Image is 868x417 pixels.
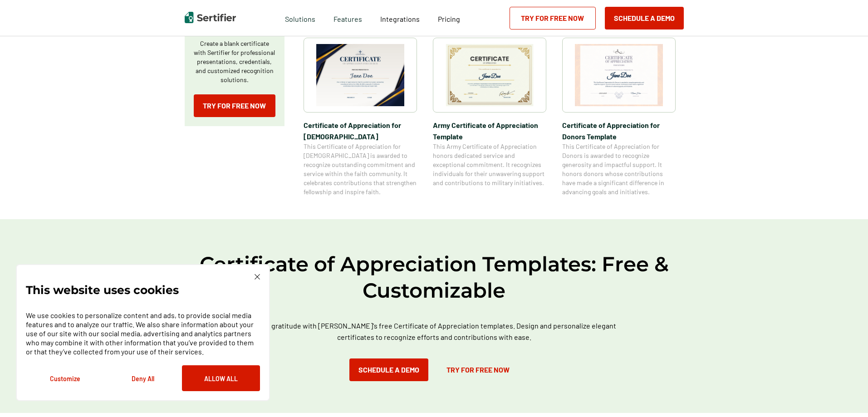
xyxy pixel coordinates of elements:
button: Customize [26,365,104,391]
span: Certificate of Appreciation for [DEMOGRAPHIC_DATA]​ [304,119,417,142]
span: This Army Certificate of Appreciation honors dedicated service and exceptional commitment. It rec... [433,142,546,187]
span: Integrations [380,15,420,23]
a: Try for Free Now [510,7,596,29]
span: Pricing [438,15,460,23]
a: Certificate of Appreciation for Donors​ TemplateCertificate of Appreciation for Donors​ TemplateT... [562,38,676,196]
span: This Certificate of Appreciation for Donors is awarded to recognize generosity and impactful supp... [562,142,676,196]
a: Try for Free Now [437,358,519,381]
img: Certificate of Appreciation for Donors​ Template [575,44,663,106]
img: Cookie Popup Close [255,274,260,280]
p: This website uses cookies [26,285,179,294]
button: Allow All [182,365,260,391]
button: Schedule a Demo [349,358,428,381]
span: This Certificate of Appreciation for [DEMOGRAPHIC_DATA] is awarded to recognize outstanding commi... [304,142,417,196]
a: Try for Free Now [194,94,275,117]
h2: Certificate of Appreciation Templates: Free & Customizable [162,251,706,304]
img: Army Certificate of Appreciation​ Template [446,44,534,106]
button: Schedule a Demo [605,7,684,29]
span: Certificate of Appreciation for Donors​ Template [562,119,676,142]
span: Army Certificate of Appreciation​ Template [433,119,546,142]
p: We use cookies to personalize content and ads, to provide social media features and to analyze ou... [26,311,260,356]
iframe: Chat Widget [823,373,868,417]
span: Features [333,12,362,24]
a: Integrations [380,12,420,24]
p: Show gratitude with [PERSON_NAME]'s free Certificate of Appreciation templates. Design and person... [244,320,625,343]
a: Pricing [438,12,460,24]
span: Solutions [285,12,315,24]
img: Sertifier | Digital Credentialing Platform [185,12,236,23]
a: Certificate of Appreciation for Church​Certificate of Appreciation for [DEMOGRAPHIC_DATA]​This Ce... [304,38,417,196]
img: Certificate of Appreciation for Church​ [316,44,404,106]
p: Create a blank certificate with Sertifier for professional presentations, credentials, and custom... [194,39,275,84]
a: Army Certificate of Appreciation​ TemplateArmy Certificate of Appreciation​ TemplateThis Army Cer... [433,38,546,196]
button: Deny All [104,365,182,391]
